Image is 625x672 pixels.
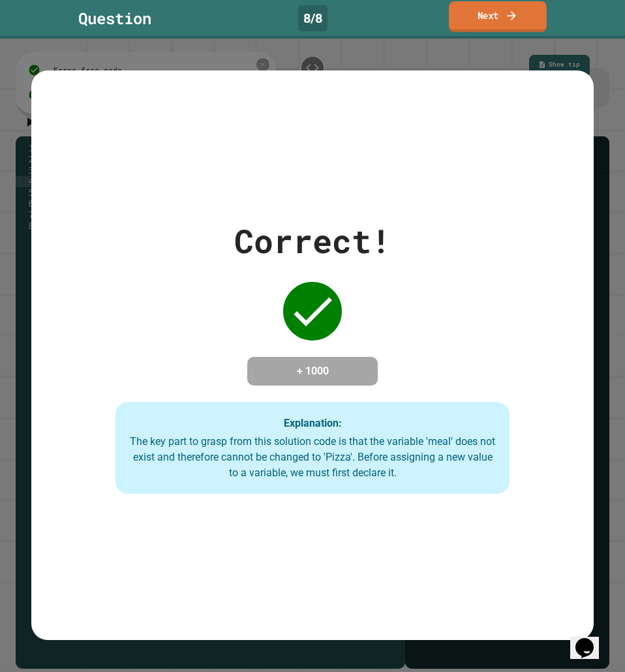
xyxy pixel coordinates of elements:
a: Next [449,1,547,32]
div: Correct! [234,217,391,266]
div: Question [78,7,151,30]
iframe: chat widget [570,620,612,659]
div: 8 / 8 [298,5,328,31]
strong: Explanation: [284,416,342,429]
div: The key part to grasp from this solution code is that the variable 'meal' does not exist and ther... [129,434,496,481]
h4: + 1000 [260,363,365,379]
